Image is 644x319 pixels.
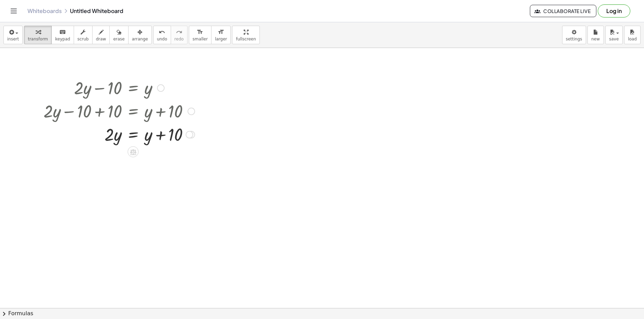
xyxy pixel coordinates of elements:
button: format_sizelarger [211,26,231,44]
button: Toggle navigation [8,5,19,16]
button: settings [562,26,586,44]
span: arrange [132,37,148,41]
span: new [591,37,600,41]
span: smaller [193,37,208,41]
button: load [624,26,641,44]
button: redoredo [171,26,187,44]
button: keyboardkeypad [51,26,74,44]
button: save [605,26,623,44]
button: arrange [128,26,152,44]
span: fullscreen [236,37,256,41]
i: redo [176,28,182,36]
span: insert [7,37,19,41]
button: insert [3,26,23,44]
span: Collaborate Live [536,8,591,14]
button: fullscreen [232,26,259,44]
button: transform [24,26,52,44]
button: format_sizesmaller [189,26,211,44]
button: draw [92,26,110,44]
button: Log in [598,4,630,17]
span: settings [566,37,582,41]
span: redo [174,37,184,41]
span: save [609,37,619,41]
button: new [587,26,604,44]
span: transform [28,37,48,41]
span: undo [157,37,167,41]
div: Apply the same math to both sides of the equation [127,146,138,157]
button: erase [109,26,128,44]
button: undoundo [153,26,171,44]
i: undo [159,28,165,36]
button: scrub [74,26,93,44]
button: Collaborate Live [530,5,596,17]
span: scrub [77,37,89,41]
span: keypad [55,37,70,41]
i: format_size [197,28,203,36]
a: Whiteboards [27,8,62,14]
span: load [628,37,637,41]
span: larger [215,37,227,41]
span: erase [113,37,124,41]
i: keyboard [59,28,66,36]
i: format_size [218,28,224,36]
span: draw [96,37,106,41]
